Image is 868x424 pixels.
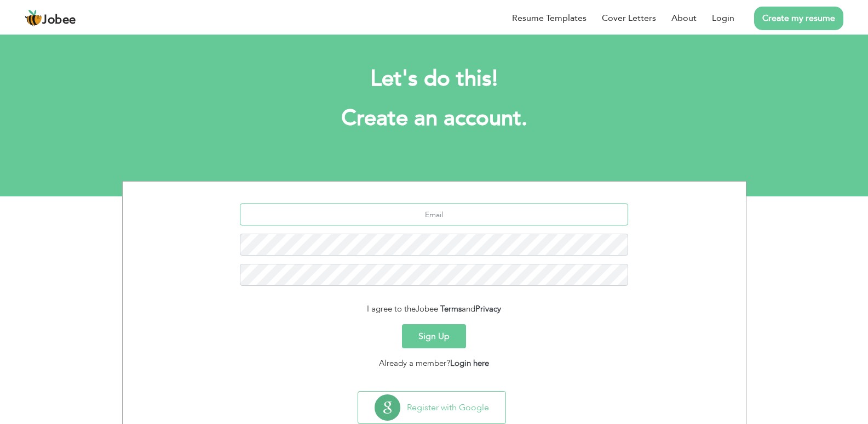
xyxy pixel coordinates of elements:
span: Jobee [42,14,76,26]
a: Login here [450,358,489,369]
div: Already a member? [131,357,738,370]
a: Privacy [475,303,501,314]
a: Login [712,12,734,25]
a: Create my resume [754,7,843,30]
button: Sign Up [402,324,466,348]
input: Email [240,203,628,225]
a: About [671,12,697,25]
a: Cover Letters [602,12,656,25]
a: Terms [440,303,462,314]
a: Resume Templates [512,12,587,25]
h2: Let's do this! [139,65,730,93]
h1: Create an account. [139,104,730,133]
span: Jobee [416,303,438,314]
div: I agree to the and [131,303,738,315]
img: jobee.io [25,9,42,27]
button: Register with Google [358,392,505,423]
a: Jobee [25,9,76,27]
